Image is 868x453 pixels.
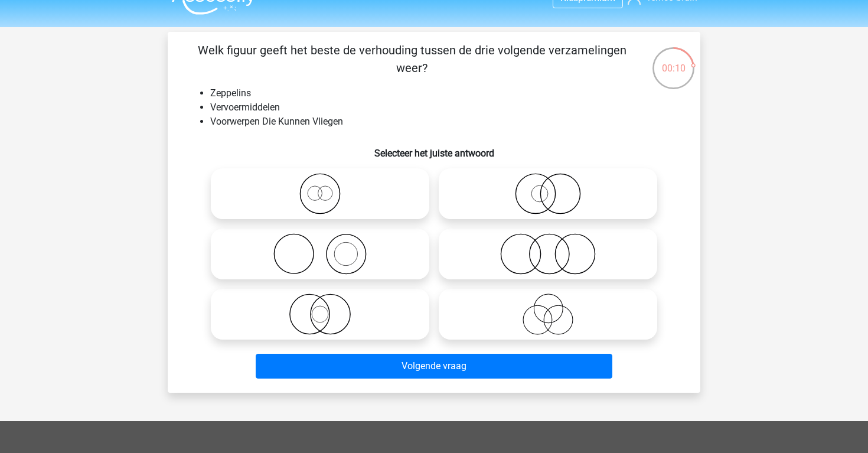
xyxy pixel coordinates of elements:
li: Voorwerpen Die Kunnen Vliegen [210,115,681,129]
h6: Selecteer het juiste antwoord [187,138,681,159]
li: Zeppelins [210,86,681,100]
li: Vervoermiddelen [210,100,681,115]
button: Volgende vraag [256,354,613,379]
p: Welk figuur geeft het beste de verhouding tussen de drie volgende verzamelingen weer? [187,41,637,77]
div: 00:10 [651,46,696,76]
